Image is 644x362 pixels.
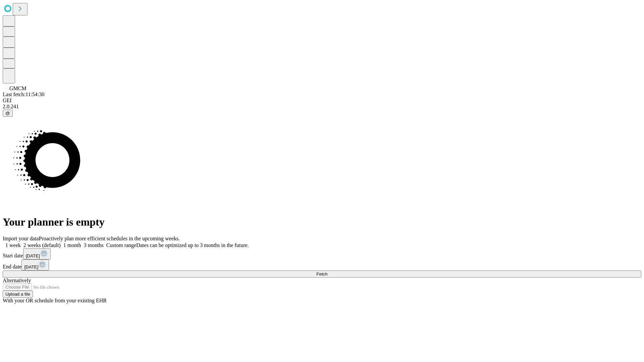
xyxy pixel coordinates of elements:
[39,236,180,241] span: Proactively plan more efficient schedules in the upcoming weeks.
[3,216,641,228] h1: Your planner is empty
[3,278,31,283] span: Alternatively
[24,264,38,269] span: [DATE]
[21,259,49,270] button: [DATE]
[3,98,641,104] div: GEI
[26,253,40,258] span: [DATE]
[3,259,641,270] div: End date
[316,271,327,277] span: Fetch
[3,110,13,117] button: @
[5,111,10,116] span: @
[63,242,81,248] span: 1 month
[23,248,51,259] button: [DATE]
[3,104,641,110] div: 2.0.241
[3,298,107,303] span: With your OR schedule from your existing EHR
[3,236,39,241] span: Import your data
[3,248,641,259] div: Start date
[23,242,61,248] span: 2 weeks (default)
[3,270,641,278] button: Fetch
[5,242,21,248] span: 1 week
[3,291,33,298] button: Upload a file
[9,85,26,91] span: GMCM
[136,242,249,248] span: Dates can be optimized up to 3 months in the future.
[106,242,136,248] span: Custom range
[84,242,104,248] span: 3 months
[3,92,44,97] span: Last fetch: 11:54:30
